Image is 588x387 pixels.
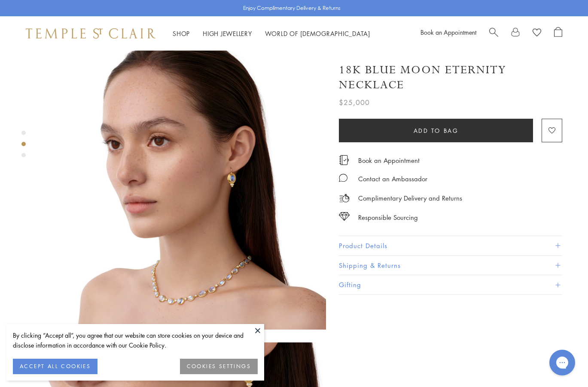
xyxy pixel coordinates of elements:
button: Product Details [339,236,562,255]
button: COOKIES SETTINGS [180,359,258,374]
button: Shipping & Returns [339,256,562,275]
img: icon_appointment.svg [339,155,349,165]
iframe: Gorgias live chat messenger [545,347,579,378]
a: ShopShop [173,29,190,38]
button: ACCEPT ALL COOKIES [13,359,97,374]
div: Contact an Ambassador [358,174,427,184]
a: Book an Appointment [358,156,420,165]
p: Complimentary Delivery and Returns [358,193,462,204]
div: Responsible Sourcing [358,212,418,223]
span: $25,000 [339,97,370,108]
a: Open Shopping Bag [554,27,562,40]
a: View Wishlist [533,27,541,40]
a: World of [DEMOGRAPHIC_DATA]World of [DEMOGRAPHIC_DATA] [265,29,370,38]
button: Gifting [339,275,562,294]
img: icon_sourcing.svg [339,212,350,221]
button: Add to bag [339,119,533,142]
a: High JewelleryHigh Jewellery [203,29,252,38]
span: Add to bag [414,126,459,135]
img: Temple St. Clair [26,28,155,39]
img: MessageIcon-01_2.svg [339,174,347,182]
img: N14145-BMOVGR18 [43,47,326,330]
div: Product gallery navigation [21,129,26,164]
a: Search [489,27,498,40]
div: By clicking “Accept all”, you agree that our website can store cookies on your device and disclos... [13,330,258,350]
img: icon_delivery.svg [339,193,350,204]
a: Book an Appointment [420,28,476,36]
h1: 18K Blue Moon Eternity Necklace [339,63,562,93]
nav: Main navigation [173,28,370,39]
p: Enjoy Complimentary Delivery & Returns [243,4,341,12]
